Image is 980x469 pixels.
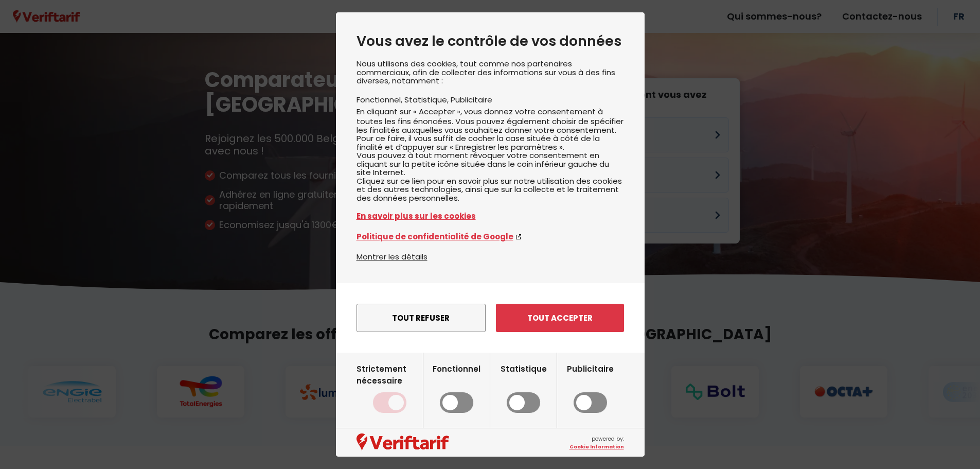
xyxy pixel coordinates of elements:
button: Tout refuser [357,304,486,332]
label: Strictement nécessaire [357,363,423,413]
img: logo [357,433,449,451]
li: Fonctionnel [357,94,404,105]
div: Nous utilisons des cookies, tout comme nos partenaires commerciaux, afin de collecter des informa... [357,60,624,251]
span: powered by: [569,435,624,450]
h2: Vous avez le contrôle de vos données [357,33,624,49]
a: En savoir plus sur les cookies [357,210,624,222]
button: Tout accepter [496,304,624,332]
a: Politique de confidentialité de Google [357,231,624,242]
div: menu [336,283,645,353]
a: Cookie Information [569,443,624,450]
li: Publicitaire [451,94,492,105]
li: Statistique [404,94,451,105]
label: Publicitaire [567,363,614,413]
label: Statistique [501,363,547,413]
button: Montrer les détails [357,251,427,263]
label: Fonctionnel [433,363,480,413]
